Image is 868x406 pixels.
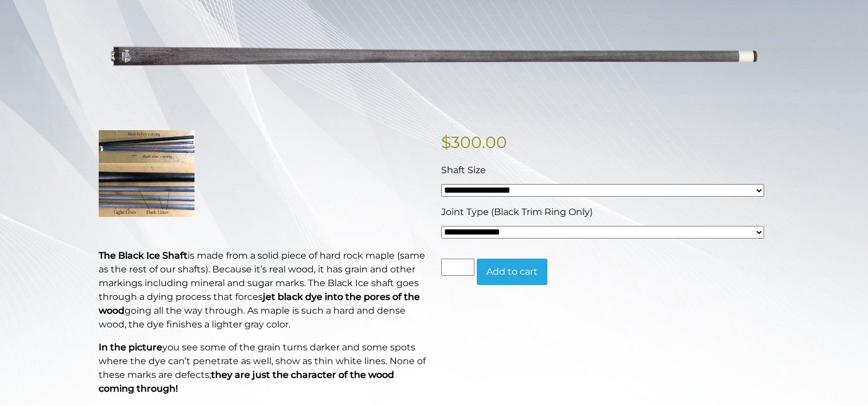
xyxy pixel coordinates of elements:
[441,132,451,152] span: $
[99,291,420,316] b: jet black dye into the pores of the wood
[441,259,474,276] input: Product quantity
[99,250,188,261] strong: The Black Ice Shaft
[99,249,427,331] p: is made from a solid piece of hard rock maple (same as the rest of our shafts). Because it’s real...
[477,259,547,285] button: Add to cart
[99,342,162,353] strong: In the picture
[441,165,486,175] span: Shaft Size
[99,369,394,394] strong: they are just the character of the wood coming through!
[99,1,770,112] img: pechauer-black-ice-break-shaft-lightened.png
[441,132,507,152] bdi: 300.00
[99,341,427,396] p: you see some of the grain turns darker and some spots where the dye can’t penetrate as well, show...
[441,206,593,217] span: Joint Type (Black Trim Ring Only)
